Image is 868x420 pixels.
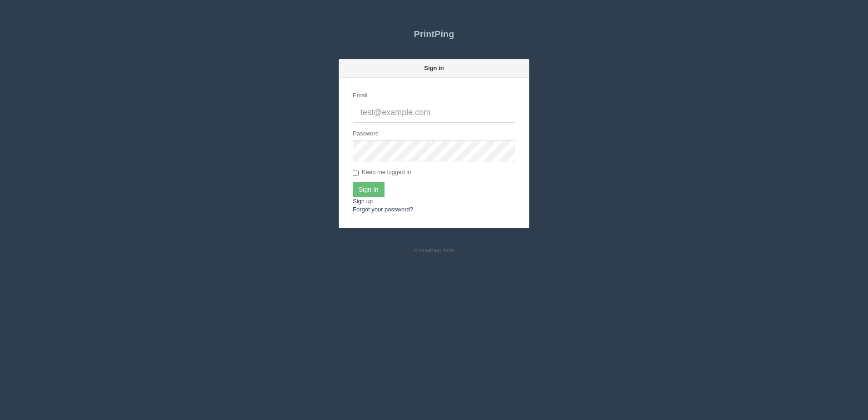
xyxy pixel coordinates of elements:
strong: Sign in [424,65,444,71]
small: © PrintPing 2020 [414,247,454,253]
label: Password [353,130,379,138]
label: Email [353,91,368,100]
a: PrintPing [339,23,529,45]
input: Keep me logged in [353,170,359,176]
label: Keep me logged in [353,168,411,177]
input: test@example.com [353,102,515,123]
input: Sign In [353,182,385,197]
a: Forgot your password? [353,206,413,213]
a: Sign up [353,198,373,205]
